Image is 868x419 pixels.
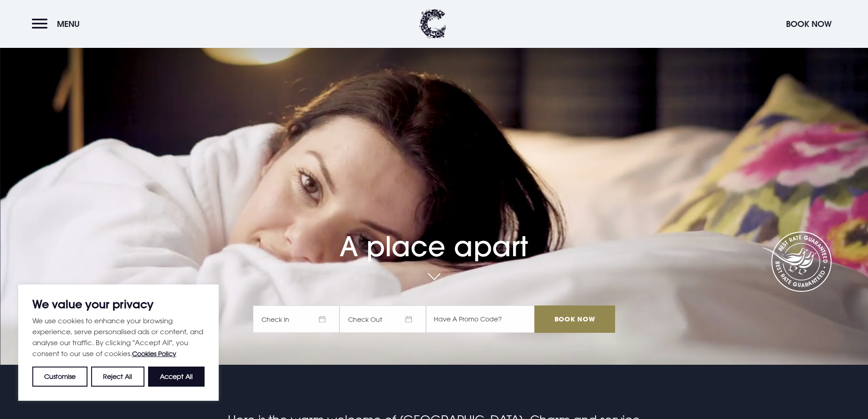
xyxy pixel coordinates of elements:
div: We value your privacy [18,285,219,401]
input: Have A Promo Code? [426,305,534,333]
span: Menu [57,19,80,29]
h1: A place apart [253,205,615,263]
p: We use cookies to enhance your browsing experience, serve personalised ads or content, and analys... [32,315,205,359]
span: Check In [253,305,339,333]
button: Accept All [148,367,205,387]
p: We value your privacy [32,299,205,310]
img: Clandeboye Lodge [419,9,447,39]
button: Customise [32,367,87,387]
button: Reject All [91,367,144,387]
button: Menu [32,14,84,34]
input: Book Now [534,305,615,333]
span: Check Out [339,305,426,333]
button: Book Now [781,14,836,34]
a: Cookies Policy [132,350,176,357]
